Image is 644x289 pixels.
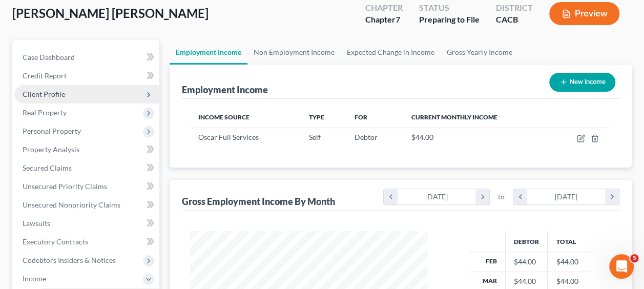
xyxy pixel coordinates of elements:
div: District [496,2,533,14]
div: Chapter [365,2,403,14]
button: New Income [549,73,615,92]
i: chevron_right [475,189,489,204]
span: Credit Report [23,71,67,80]
a: Employment Income [170,40,247,65]
a: Non Employment Income [247,40,341,65]
i: chevron_left [513,189,527,204]
th: Feb [469,252,506,272]
div: Status [419,2,480,14]
div: Gross Employment Income By Month [182,195,335,208]
span: Income Source [198,113,250,121]
a: Unsecured Priority Claims [14,177,159,196]
th: Debtor [506,231,548,252]
a: Expected Change in Income [341,40,441,65]
a: Unsecured Nonpriority Claims [14,196,159,214]
a: Gross Yearly Income [441,40,518,65]
i: chevron_left [384,189,398,204]
span: Real Property [23,108,67,117]
div: $44.00 [514,276,539,286]
td: $44.00 [548,252,590,272]
a: Credit Report [14,67,159,85]
button: Preview [549,2,619,25]
div: $44.00 [514,257,539,267]
span: to [498,192,505,202]
span: Unsecured Nonpriority Claims [23,200,120,209]
span: For [355,113,367,121]
span: $44.00 [411,133,433,141]
a: Property Analysis [14,140,159,159]
a: Case Dashboard [14,48,159,67]
a: Executory Contracts [14,233,159,251]
span: Personal Property [23,127,81,135]
span: Client Profile [23,90,65,98]
a: Lawsuits [14,214,159,233]
span: Unsecured Priority Claims [23,182,107,191]
iframe: Intercom live chat [609,254,634,279]
span: Income [23,274,46,283]
div: [DATE] [527,189,606,204]
span: 7 [396,14,400,24]
div: Employment Income [182,84,268,96]
span: Lawsuits [23,219,50,228]
div: CACB [496,14,533,26]
span: [PERSON_NAME] [PERSON_NAME] [12,6,209,20]
span: 5 [630,254,638,262]
a: Secured Claims [14,159,159,177]
div: Preparing to File [419,14,480,26]
th: Total [548,231,590,252]
span: Self [309,133,321,141]
span: Executory Contracts [23,237,88,246]
span: Oscar Full Services [198,133,259,141]
span: Codebtors Insiders & Notices [23,256,116,264]
span: Debtor [355,133,378,141]
span: Property Analysis [23,145,79,154]
div: Chapter [365,14,403,26]
span: Case Dashboard [23,53,75,61]
span: Secured Claims [23,163,72,172]
span: Type [309,113,324,121]
span: Current Monthly Income [411,113,497,121]
div: [DATE] [398,189,476,204]
i: chevron_right [605,189,619,204]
